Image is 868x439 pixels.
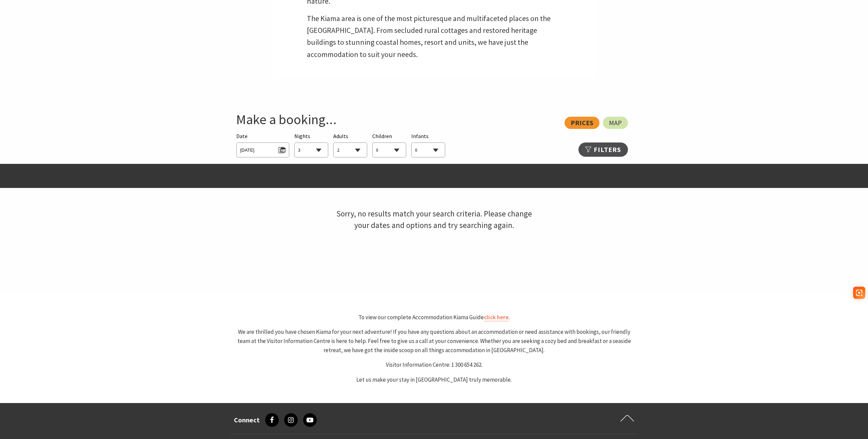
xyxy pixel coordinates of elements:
[294,132,310,141] span: Nights
[233,360,635,369] p: Visitor Information Centre: 1 300 654 262.
[294,132,328,157] div: Choose a number of nights
[233,313,635,322] p: To view our complete Accommodation Kiama Guide .
[609,120,622,126] span: Map
[372,133,392,139] span: Children
[307,13,561,60] p: The Kiama area is one of the most picturesque and multifaceted places on the [GEOGRAPHIC_DATA]. F...
[236,132,289,157] div: Please choose your desired arrival date
[484,313,509,321] a: click here
[236,133,248,139] span: Date
[240,145,285,154] span: [DATE]
[234,416,260,424] h3: Connect
[333,133,348,139] span: Adults
[332,164,536,275] h3: Sorry, no results match your search criteria. Please change your dates and options and try search...
[233,327,635,355] p: We are thrilled you have chosen Kiama for your next adventure! If you have any questions about an...
[233,375,635,384] p: Let us make your stay in [GEOGRAPHIC_DATA] truly memorable.
[603,117,628,129] a: Map
[411,133,429,139] span: Infants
